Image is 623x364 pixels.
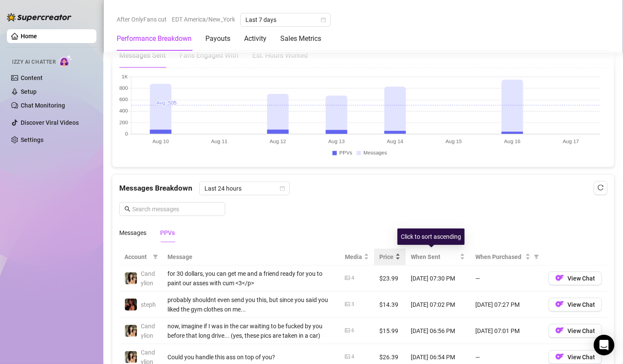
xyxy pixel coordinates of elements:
[470,265,543,292] td: —
[345,252,362,262] span: Media
[567,275,595,282] span: View Chat
[205,34,230,44] div: Payouts
[21,33,37,40] a: Home
[180,51,239,59] span: Fans Engaged With
[549,303,602,310] a: OFView Chat
[245,13,325,26] span: Last 7 days
[119,228,146,238] div: Messages
[124,206,130,212] span: search
[555,300,564,308] img: OF
[351,300,354,308] div: 3
[470,318,543,344] td: [DATE] 07:01 PM
[379,252,394,262] span: Price
[153,254,158,259] span: filter
[406,265,470,292] td: [DATE] 07:30 PM
[244,34,267,44] div: Activity
[549,324,602,338] button: OFView Chat
[406,249,470,265] th: When Sent
[21,136,43,143] a: Settings
[21,119,79,126] a: Discover Viral Videos
[567,327,595,334] span: View Chat
[280,186,285,191] span: calendar
[141,301,156,308] span: steph
[167,295,335,314] div: probably shouldnt even send you this, but since you said you liked the gym clothes on me...
[125,351,137,363] img: Candylion
[351,353,354,361] div: 4
[374,318,406,344] td: $15.99
[340,249,374,265] th: Media
[252,50,308,61] div: Est. Hours Worked
[345,275,350,281] span: picture
[598,185,604,191] span: reload
[117,34,192,44] div: Performance Breakdown
[549,355,602,362] a: OFView Chat
[594,335,614,355] div: Open Intercom Messenger
[555,274,564,282] img: OF
[141,323,155,339] span: Candylion
[12,58,56,66] span: Izzy AI Chatter
[124,252,149,262] span: Account
[555,326,564,335] img: OF
[345,302,350,307] span: picture
[567,301,595,308] span: View Chat
[21,102,65,109] a: Chat Monitoring
[406,318,470,344] td: [DATE] 06:56 PM
[351,274,354,282] div: 4
[549,329,602,336] a: OFView Chat
[411,252,458,262] span: When Sent
[534,254,539,259] span: filter
[162,249,340,265] th: Message
[374,249,406,265] th: Price
[132,204,220,214] input: Search messages
[280,34,321,44] div: Sales Metrics
[59,55,72,67] img: AI Chatter
[167,321,335,340] div: now, imagine if I was in the car waiting to be fucked by you before that long drive... (yes, thes...
[345,328,350,333] span: picture
[374,265,406,292] td: $23.99
[21,74,43,81] a: Content
[205,182,285,195] span: Last 24 hours
[549,350,602,364] button: OFView Chat
[167,269,335,288] div: for 30 dollars, you can get me and a friend ready for you to paint our asses with cum <3</p>
[125,325,137,337] img: Candylion
[555,352,564,361] img: OF
[351,327,354,335] div: 6
[475,252,524,262] span: When Purchased
[321,17,326,22] span: calendar
[117,13,167,26] span: After OnlyFans cut
[141,270,155,287] span: Candylion
[567,354,595,361] span: View Chat
[374,292,406,318] td: $14.39
[125,299,137,311] img: steph
[7,13,71,22] img: logo-BBDzfeDw.svg
[160,228,175,238] div: PPVs
[549,298,602,312] button: OFView Chat
[151,250,160,263] span: filter
[167,352,335,362] div: Could you handle this ass on top of you?
[406,292,470,318] td: [DATE] 07:02 PM
[119,51,166,59] span: Messages Sent
[549,271,602,285] button: OFView Chat
[119,182,607,195] div: Messages Breakdown
[532,250,541,263] span: filter
[549,277,602,284] a: OFView Chat
[172,13,235,26] span: EDT America/New_York
[345,354,350,359] span: picture
[125,272,137,284] img: Candylion
[470,249,543,265] th: When Purchased
[470,292,543,318] td: [DATE] 07:27 PM
[21,88,37,95] a: Setup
